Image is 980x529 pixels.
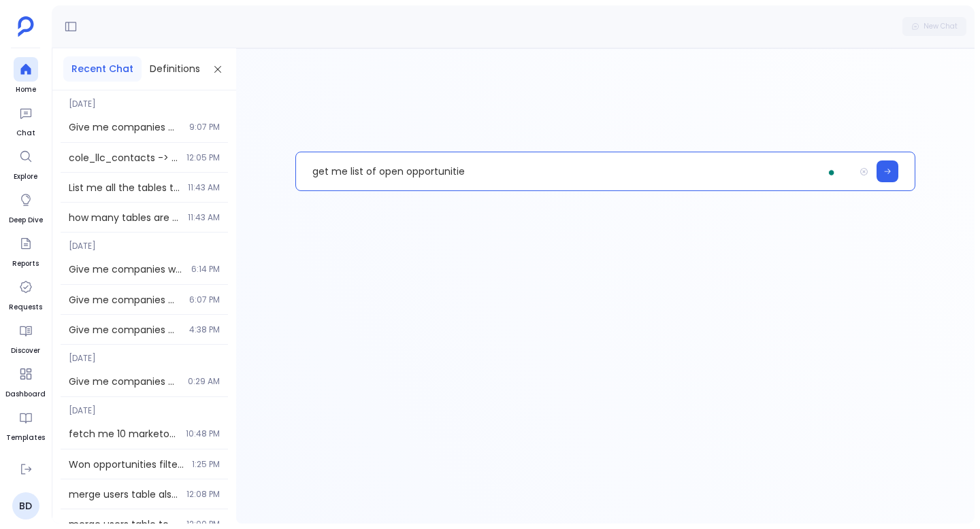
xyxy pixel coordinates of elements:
[61,397,228,416] span: [DATE]
[192,459,220,470] span: 1:25 PM
[69,151,178,165] span: cole_llc_contacts -> add column Contact full name
[69,458,184,471] span: Won opportunities filtered by Opportunity Close Date in last 3 years
[4,449,48,487] a: PetaReports
[12,492,39,519] a: BD
[69,375,180,388] span: Give me companies with ARR > 10k
[12,231,39,269] a: Reports
[186,428,220,439] span: 10:48 PM
[69,293,181,307] span: Give me companies with ARR > 10k
[189,122,220,133] span: 9:07 PM
[11,318,40,356] a: Discover
[63,56,142,82] button: Recent Chat
[69,181,180,194] span: List me all the tables that are disabled?
[6,432,45,443] span: Templates
[11,345,40,356] span: Discover
[14,101,38,139] a: Chat
[6,405,45,443] a: Templates
[191,264,220,275] span: 6:14 PM
[9,275,42,313] a: Requests
[12,258,39,269] span: Reports
[14,144,38,182] a: Explore
[69,323,181,337] span: Give me companies with ARR > 10k
[61,90,228,109] span: [DATE]
[5,389,46,400] span: Dashboard
[69,488,178,501] span: merge users table also.
[14,57,38,95] a: Home
[188,182,220,193] span: 11:43 AM
[186,152,220,163] span: 12:05 PM
[69,427,178,441] span: fetch me 10 marketo leads
[9,215,43,226] span: Deep Dive
[18,16,34,37] img: petavue logo
[69,211,180,224] span: how many tables are disabled?
[189,324,220,335] span: 4:38 PM
[61,233,228,252] span: [DATE]
[5,362,46,400] a: Dashboard
[186,489,220,500] span: 12:08 PM
[9,302,42,313] span: Requests
[296,154,854,189] p: To enrich screen reader interactions, please activate Accessibility in Grammarly extension settings
[9,188,43,226] a: Deep Dive
[14,128,38,139] span: Chat
[61,345,228,364] span: [DATE]
[188,212,220,223] span: 11:43 AM
[14,171,38,182] span: Explore
[69,262,183,276] span: Give me companies with ARR > 10k
[69,120,181,134] span: Give me companies with ARR > 10k
[188,376,220,387] span: 0:29 AM
[189,294,220,305] span: 6:07 PM
[142,56,208,82] button: Definitions
[14,84,38,95] span: Home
